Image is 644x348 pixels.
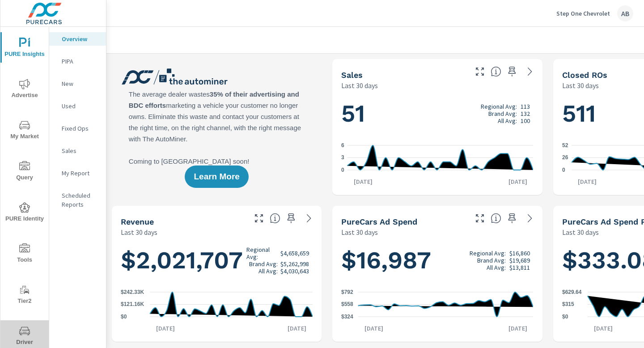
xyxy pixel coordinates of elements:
p: [DATE] [347,177,379,186]
p: $4,658,659 [280,250,309,257]
p: Brand Avg: [249,260,278,267]
p: Regional Avg: [481,103,517,110]
p: All Avg: [498,117,517,124]
p: $19,689 [509,257,530,264]
p: All Avg: [258,267,278,275]
text: $0 [562,314,568,320]
span: PURE Identity [3,202,46,224]
p: Last 30 days [562,227,599,238]
span: Learn More [194,173,239,181]
span: PURE Insights [3,38,46,59]
p: Sales [62,146,99,155]
p: [DATE] [281,324,313,333]
h5: Sales [341,70,363,80]
div: New [49,77,106,90]
p: My Report [62,169,99,178]
p: Used [62,102,99,110]
p: Regional Avg: [470,250,506,257]
div: Scheduled Reports [49,189,106,211]
p: [DATE] [150,324,181,333]
p: $13,811 [509,264,530,271]
text: 0 [562,167,565,173]
h1: $2,021,707 [121,245,313,276]
div: Fixed Ops [49,122,106,135]
button: Make Fullscreen [252,211,266,225]
div: Overview [49,32,106,46]
h1: $16,987 [341,245,533,276]
h5: Revenue [121,217,154,226]
text: $792 [341,289,353,295]
h1: 51 [341,98,533,129]
div: My Report [49,166,106,180]
button: Make Fullscreen [473,211,487,225]
p: Regional Avg: [246,246,278,260]
span: Tier2 [3,284,46,306]
p: $5,262,998 [280,260,309,267]
p: 132 [521,110,530,117]
p: [DATE] [572,177,603,186]
p: 113 [521,103,530,110]
div: PIPA [49,55,106,68]
text: $315 [562,301,574,308]
span: Save this to your personalized report [505,211,519,225]
h5: PureCars Ad Spend [341,217,417,226]
p: Fixed Ops [62,124,99,133]
span: Total cost of media for all PureCars channels for the selected dealership group over the selected... [491,213,501,224]
text: 0 [341,167,344,173]
p: [DATE] [502,324,534,333]
p: Brand Avg: [477,257,506,264]
p: $4,030,643 [280,267,309,275]
h5: Closed ROs [562,70,607,80]
a: See more details in report [523,211,537,225]
a: See more details in report [302,211,316,225]
div: AB [617,5,633,21]
p: [DATE] [502,177,534,186]
p: Step One Chevrolet [556,9,610,17]
text: 52 [562,142,568,149]
a: See more details in report [523,64,537,79]
p: Scheduled Reports [62,191,99,209]
p: All Avg: [487,264,506,271]
p: $16,860 [509,250,530,257]
span: Number of vehicles sold by the dealership over the selected date range. [Source: This data is sou... [491,66,501,77]
span: Tools [3,243,46,265]
text: $121.16K [121,301,144,308]
p: Brand Avg: [488,110,517,117]
p: [DATE] [358,324,390,333]
text: 26 [562,155,568,161]
span: My Market [3,120,46,142]
p: Last 30 days [121,227,157,238]
text: 3 [341,155,344,161]
p: New [62,79,99,88]
p: Overview [62,34,99,43]
span: Advertise [3,79,46,101]
button: Learn More [185,166,248,188]
text: $629.64 [562,289,582,295]
span: Total sales revenue over the selected date range. [Source: This data is sourced from the dealer’s... [270,213,280,224]
p: [DATE] [588,324,619,333]
p: Last 30 days [341,227,378,238]
text: $242.33K [121,289,144,295]
text: $0 [121,314,127,320]
button: Make Fullscreen [473,64,487,79]
p: 100 [521,117,530,124]
p: Last 30 days [562,80,599,91]
p: PIPA [62,57,99,66]
div: Sales [49,144,106,157]
div: Used [49,99,106,113]
text: $324 [341,314,353,320]
span: Save this to your personalized report [284,211,298,225]
span: Driver [3,326,46,348]
p: Last 30 days [341,80,378,91]
span: Query [3,161,46,183]
span: Save this to your personalized report [505,64,519,79]
text: $558 [341,301,353,308]
text: 6 [341,142,344,149]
